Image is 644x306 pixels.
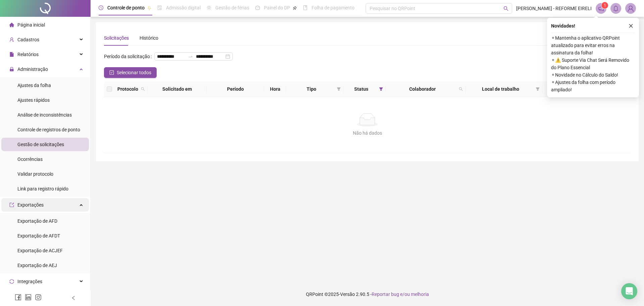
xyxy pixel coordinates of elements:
span: filter [335,84,342,94]
span: Local de trabalho [468,85,533,93]
span: Ocorrências [17,157,43,162]
span: dashboard [255,5,260,10]
span: filter [337,87,341,91]
span: Reportar bug e/ou melhoria [372,292,429,297]
span: close [629,24,633,28]
span: Gestão de solicitações [17,142,64,147]
span: Versão [340,292,355,297]
span: linkedin [25,294,32,301]
span: Exportação de AFD [17,218,57,224]
span: Folha de pagamento [312,5,355,10]
span: facebook [15,294,21,301]
span: clock-circle [99,5,103,10]
span: file [9,52,14,57]
span: ⚬ Novidade no Cálculo do Saldo! [551,71,635,79]
div: Solicitações [104,34,129,42]
span: swap-right [188,54,193,59]
span: Ajustes da folha [17,83,51,88]
span: search [459,87,463,91]
th: Solicitado em [148,81,207,97]
span: home [9,23,14,27]
span: Administração [17,67,48,72]
span: Página inicial [17,22,45,28]
img: 70416 [626,3,636,13]
span: Exportação de AFDT [17,233,60,238]
span: Integrações [17,279,42,284]
span: Exportação de AEJ [17,263,57,268]
span: Selecionar todos [117,69,151,76]
span: Exportação de ACJEF [17,248,63,253]
span: Gestão de férias [215,5,249,10]
span: check-square [109,70,114,75]
span: filter [378,84,384,94]
div: Open Intercom Messenger [621,283,637,299]
span: Controle de registros de ponto [17,127,80,132]
span: notification [598,5,604,11]
span: Ajustes rápidos [17,97,50,103]
span: file-done [157,5,162,10]
span: book [303,5,308,10]
span: search [140,84,146,94]
th: Hora [264,81,286,97]
footer: QRPoint © 2025 - 2.90.5 - [91,282,644,306]
button: Selecionar todos [104,67,157,78]
span: export [9,203,14,207]
div: Histórico [140,34,158,42]
label: Período da solicitação [104,51,154,62]
span: Admissão digital [166,5,201,10]
span: Controle de ponto [107,5,145,10]
span: user-add [9,37,14,42]
span: Cadastros [17,37,39,42]
span: bell [613,5,619,11]
span: Relatórios [17,52,39,57]
div: Ações [545,85,628,93]
span: ⚬ Ajustes da folha com período ampliado! [551,79,635,93]
span: Exportações [17,202,44,208]
span: search [503,6,508,11]
span: Colaborador [388,85,456,93]
sup: 1 [601,2,608,9]
span: filter [379,87,383,91]
span: Tipo [289,85,334,93]
span: Validar protocolo [17,171,53,177]
span: 1 [604,3,606,8]
span: Novidades ! [551,22,575,30]
span: pushpin [293,6,297,10]
span: ⚬ ⚠️ Suporte Via Chat Será Removido do Plano Essencial [551,56,635,71]
span: search [458,84,464,94]
span: Status [346,85,377,93]
span: ⚬ Mantenha o aplicativo QRPoint atualizado para evitar erros na assinatura da folha! [551,34,635,56]
span: filter [534,84,541,94]
span: Painel do DP [264,5,290,10]
div: Não há dados [112,129,623,137]
span: search [141,87,145,91]
span: sun [207,5,211,10]
th: Período [207,81,264,97]
span: Link para registro rápido [17,186,68,191]
span: sync [9,279,14,284]
span: [PERSON_NAME] - REFORME EIRELI [516,5,592,12]
span: Protocolo [117,85,138,93]
span: left [71,296,76,300]
span: pushpin [147,6,151,10]
span: instagram [35,294,42,301]
span: filter [536,87,540,91]
span: to [188,54,193,59]
span: Análise de inconsistências [17,112,72,118]
span: lock [9,67,14,72]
